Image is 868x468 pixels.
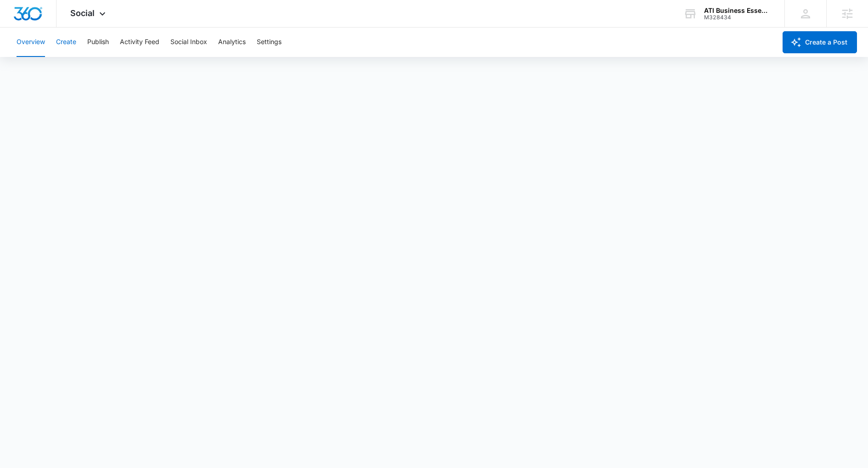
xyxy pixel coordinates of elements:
[218,28,246,57] button: Analytics
[704,14,771,21] div: account id
[17,28,45,57] button: Overview
[70,8,95,18] span: Social
[56,28,76,57] button: Create
[87,28,109,57] button: Publish
[257,28,282,57] button: Settings
[704,7,771,14] div: account name
[170,28,207,57] button: Social Inbox
[783,31,857,53] button: Create a Post
[120,28,159,57] button: Activity Feed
